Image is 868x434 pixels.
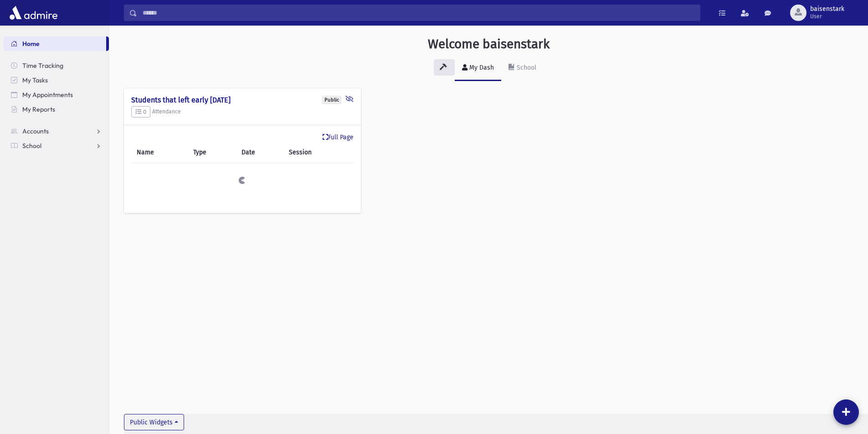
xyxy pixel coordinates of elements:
[455,56,501,81] a: My Dash
[501,56,544,81] a: School
[7,4,60,22] img: AdmirePro
[188,142,236,163] th: Type
[22,105,55,113] span: My Reports
[428,36,550,52] h3: Welcome baisenstark
[322,96,342,104] div: Public
[4,124,109,138] a: Accounts
[131,106,354,118] h5: Attendance
[124,414,184,430] button: Public Widgets
[4,36,106,51] a: Home
[236,142,283,163] th: Date
[810,13,844,20] span: User
[137,5,700,21] input: Search
[135,108,146,115] span: 0
[22,127,49,135] span: Accounts
[4,138,109,153] a: School
[22,76,48,84] span: My Tasks
[323,133,354,142] a: Full Page
[4,102,109,117] a: My Reports
[515,64,536,71] div: School
[22,91,73,99] span: My Appointments
[22,142,41,150] span: School
[283,142,354,163] th: Session
[22,40,40,48] span: Home
[131,106,150,118] button: 0
[131,96,354,104] h4: Students that left early [DATE]
[810,5,844,13] span: baisenstark
[22,61,63,70] span: Time Tracking
[4,87,109,102] a: My Appointments
[4,73,109,87] a: My Tasks
[4,58,109,73] a: Time Tracking
[131,142,188,163] th: Name
[467,64,494,71] div: My Dash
